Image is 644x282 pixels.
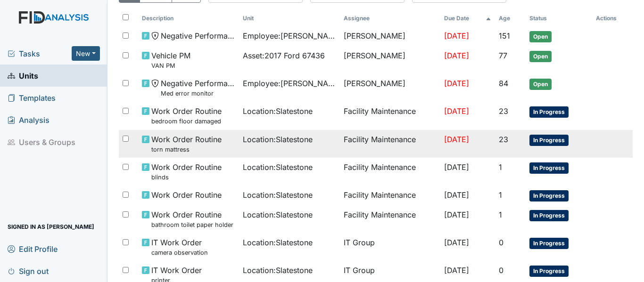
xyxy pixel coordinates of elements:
[138,10,239,26] th: Toggle SortBy
[592,10,633,26] th: Actions
[243,105,313,117] span: Location : Slatestone
[444,238,469,247] span: [DATE]
[526,10,592,26] th: Toggle SortBy
[444,31,469,40] span: [DATE]
[340,185,441,205] td: Facility Maintenance
[151,61,190,70] small: VAN PM
[151,209,233,229] span: Work Order Routine bathroom toilet paper holder
[243,189,313,201] span: Location : Slatestone
[340,205,441,233] td: Facility Maintenance
[8,219,94,234] span: Signed in as [PERSON_NAME]
[8,242,58,256] span: Edit Profile
[340,130,441,158] td: Facility Maintenance
[529,106,569,118] span: In Progress
[8,264,49,278] span: Sign out
[8,48,72,59] a: Tasks
[444,266,469,275] span: [DATE]
[243,265,313,276] span: Location : Slatestone
[123,14,129,20] input: Toggle All Rows Selected
[151,145,222,154] small: torn mattress
[161,30,235,41] span: Negative Performance Review
[243,161,313,173] span: Location : Slatestone
[8,90,56,105] span: Templates
[529,51,552,62] span: Open
[529,135,569,146] span: In Progress
[499,238,504,247] span: 0
[529,162,569,174] span: In Progress
[340,46,441,74] td: [PERSON_NAME]
[444,79,469,88] span: [DATE]
[340,158,441,185] td: Facility Maintenance
[8,68,38,83] span: Units
[72,46,100,61] button: New
[340,233,441,261] td: IT Group
[340,26,441,46] td: [PERSON_NAME]
[151,220,233,229] small: bathroom toilet paper holder
[499,51,507,60] span: 77
[243,209,313,220] span: Location : Slatestone
[529,238,569,249] span: In Progress
[243,30,336,41] span: Employee : [PERSON_NAME]
[444,51,469,60] span: [DATE]
[239,10,340,26] th: Toggle SortBy
[340,102,441,129] td: Facility Maintenance
[499,31,510,40] span: 151
[151,117,222,126] small: bedroom floor damaged
[499,162,502,172] span: 1
[151,237,208,257] span: IT Work Order camera observation
[529,210,569,221] span: In Progress
[444,190,469,200] span: [DATE]
[499,190,502,200] span: 1
[444,210,469,219] span: [DATE]
[499,135,508,144] span: 23
[243,134,313,145] span: Location : Slatestone
[151,248,208,257] small: camera observation
[529,266,569,277] span: In Progress
[151,50,190,70] span: Vehicle PM VAN PM
[161,89,235,98] small: Med error monitor
[151,173,222,182] small: blinds
[444,162,469,172] span: [DATE]
[444,106,469,116] span: [DATE]
[151,105,222,126] span: Work Order Routine bedroom floor damaged
[440,10,495,26] th: Toggle SortBy
[161,78,235,98] span: Negative Performance Review Med error monitor
[499,106,508,116] span: 23
[151,134,222,154] span: Work Order Routine torn mattress
[499,266,504,275] span: 0
[444,135,469,144] span: [DATE]
[529,79,552,90] span: Open
[499,79,508,88] span: 84
[8,113,50,127] span: Analysis
[243,237,313,248] span: Location : Slatestone
[340,10,441,26] th: Assignee
[499,210,502,219] span: 1
[529,31,552,42] span: Open
[340,74,441,102] td: [PERSON_NAME]
[529,190,569,201] span: In Progress
[151,189,222,201] span: Work Order Routine
[495,10,526,26] th: Toggle SortBy
[151,161,222,182] span: Work Order Routine blinds
[243,50,325,61] span: Asset : 2017 Ford 67436
[243,78,336,89] span: Employee : [PERSON_NAME]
